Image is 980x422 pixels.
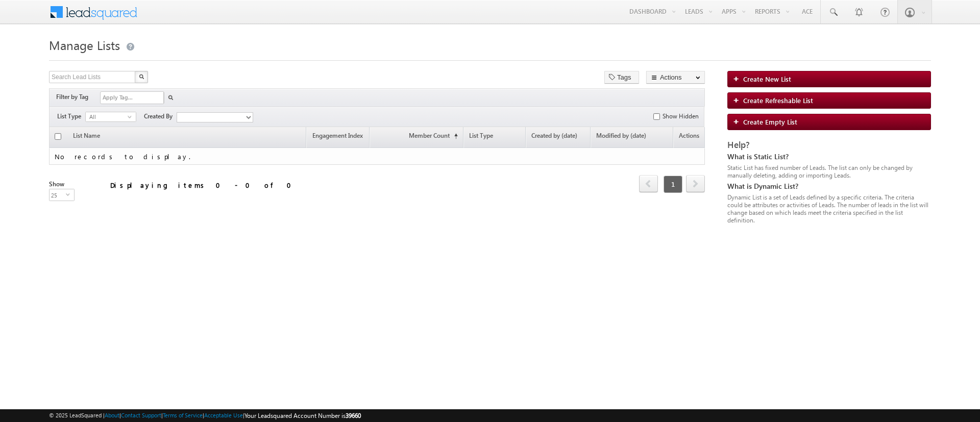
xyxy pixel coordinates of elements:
span: prev [639,175,658,192]
span: Manage Lists [49,37,120,53]
span: Your Leadsquared Account Number is [244,412,361,419]
span: 1 [664,176,682,193]
img: add_icon.png [733,76,743,82]
div: Help? [727,140,931,150]
img: add_icon.png [733,97,743,103]
span: Actions [674,128,704,147]
span: 39660 [346,412,361,419]
span: next [686,175,705,192]
span: Create New List [743,75,791,83]
span: List Type [57,112,85,121]
span: (sorted ascending) [450,132,458,140]
span: All [86,112,128,121]
label: Show Hidden [663,112,699,121]
span: Create Empty List [743,117,797,126]
div: What is Dynamic List? [727,182,931,191]
span: Created By [144,112,177,121]
img: Search [168,95,173,100]
div: Dynamic List is a set of Leads defined by a specific criteria. The criteria could be attributes o... [727,193,931,224]
a: Terms of Service [163,412,203,418]
a: next [686,176,705,192]
span: select [128,114,136,119]
button: Actions [646,71,705,84]
a: List Name [68,128,105,147]
a: List Type [464,128,525,147]
span: Create Refreshable List [743,96,813,105]
div: Filter by Tag [56,91,92,103]
input: Apply Tag... [102,93,162,102]
a: Contact Support [121,412,161,418]
button: Tags [604,71,639,84]
img: add_icon.png [733,118,743,125]
td: No records to display. [49,148,705,165]
a: Acceptable Use [204,412,243,418]
div: What is Static List? [727,152,931,161]
a: Member Count(sorted ascending) [370,128,463,147]
a: About [105,412,119,418]
a: Modified by (date) [591,128,673,147]
div: Show [49,180,82,189]
a: prev [639,176,658,192]
span: 25 [50,189,66,201]
span: select [66,192,74,196]
img: Search [139,74,144,79]
a: Engagement Index [307,128,369,147]
input: Check all records [55,133,61,140]
span: © 2025 LeadSquared | | | | | [49,411,361,420]
div: Static List has fixed number of Leads. The list can only be changed by manually deleting, adding ... [727,164,931,179]
a: Created by (date) [526,128,590,147]
div: Displaying items 0 - 0 of 0 [110,179,298,191]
